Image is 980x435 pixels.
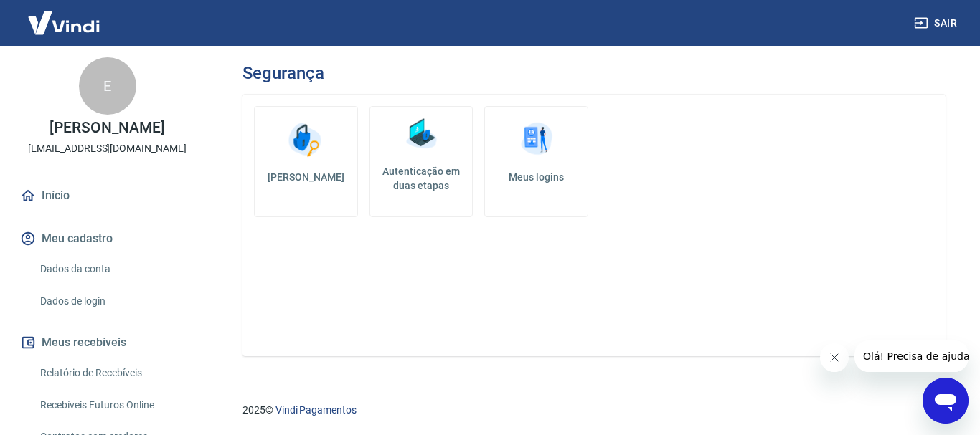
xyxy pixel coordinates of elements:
h5: [PERSON_NAME] [266,170,346,184]
span: Olá! Precisa de ajuda? [9,10,121,21]
h5: Autenticação em duas etapas [376,164,467,193]
button: Meu cadastro [17,223,197,254]
a: [PERSON_NAME] [254,106,358,217]
p: [EMAIL_ADDRESS][DOMAIN_NAME] [28,141,187,156]
h3: Segurança [242,63,324,83]
div: E [79,57,136,115]
a: Relatório de Recebíveis [34,358,197,388]
a: Meus logins [484,106,588,217]
a: Dados da conta [34,254,197,284]
img: Vindi [17,1,110,44]
iframe: Mensagem da empresa [854,340,969,372]
a: Início [17,180,197,211]
iframe: Botão para abrir a janela de mensagens [923,378,969,424]
p: 2025 © [242,403,946,418]
a: Autenticação em duas etapas [369,106,473,217]
a: Recebíveis Futuros Online [34,391,197,420]
img: Meus logins [515,118,558,161]
a: Vindi Pagamentos [275,404,357,416]
img: Alterar senha [284,118,327,161]
img: Autenticação em duas etapas [400,113,443,156]
button: Sair [911,10,963,37]
h5: Meus logins [496,170,576,184]
button: Meus recebíveis [17,327,197,358]
iframe: Fechar mensagem [820,343,849,372]
p: [PERSON_NAME] [50,120,164,135]
a: Dados de login [34,287,197,316]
